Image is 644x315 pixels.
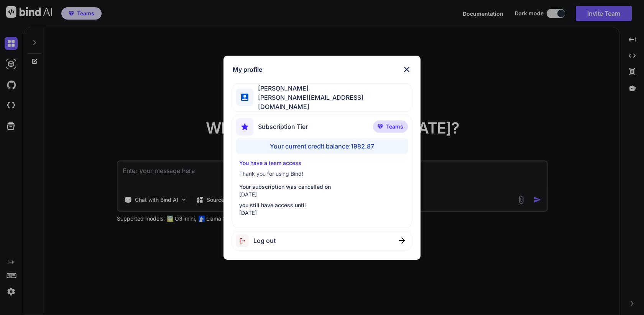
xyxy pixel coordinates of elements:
img: close [402,65,411,74]
span: [PERSON_NAME] [253,84,411,93]
p: [DATE] [239,191,404,198]
p: [DATE] [239,209,404,217]
p: Your subscription was cancelled on [239,183,404,191]
p: Thank you for using Bind! [239,170,404,178]
p: You have a team access [239,159,404,167]
img: profile [241,94,248,101]
span: Log out [253,236,276,245]
span: Subscription Tier [258,122,308,131]
img: subscription [236,118,253,135]
h1: My profile [233,65,262,74]
img: logout [236,234,253,247]
div: Your current credit balance: 1982.87 [236,139,407,154]
img: premium [378,124,383,129]
span: Teams [386,123,403,130]
span: [PERSON_NAME][EMAIL_ADDRESS][DOMAIN_NAME] [253,93,411,111]
p: you still have access until [239,201,404,209]
img: close [399,237,405,244]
